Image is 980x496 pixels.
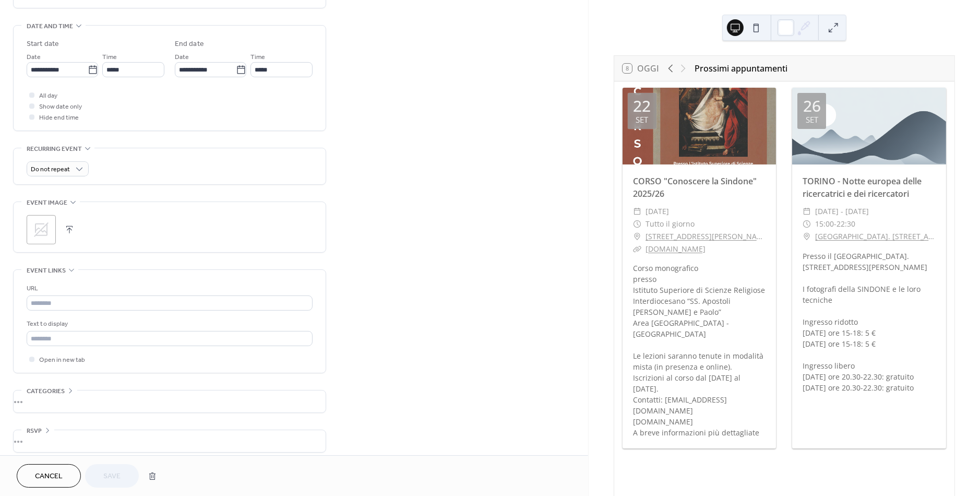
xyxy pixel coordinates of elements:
span: Recurring event [27,144,82,155]
span: 22:30 [836,218,855,230]
div: Text to display [27,318,310,329]
div: Prossimi appuntamenti [695,62,787,75]
div: ••• [14,391,326,412]
a: [STREET_ADDRESS][PERSON_NAME] [646,230,766,243]
div: Start date [27,39,59,50]
span: Date [27,52,41,63]
div: ; [27,215,56,244]
a: [GEOGRAPHIC_DATA]. [STREET_ADDRESS][PERSON_NAME] [815,230,936,243]
a: CORSO "Conoscere la Sindone" 2025/26 [633,175,757,199]
span: - [834,218,836,230]
div: URL [27,283,310,294]
span: RSVP [27,426,42,436]
span: Tutto il giorno [646,218,695,230]
span: Date [175,52,189,63]
span: Open in new tab [39,355,85,366]
span: Event links [27,265,66,276]
div: set [636,116,648,124]
div: ​ [633,243,641,255]
span: Categories [27,386,65,397]
button: Cancel [17,464,81,488]
div: ​ [803,218,811,230]
div: 22 [633,98,651,114]
span: Event image [27,197,67,208]
div: ​ [803,205,811,218]
span: 15:00 [815,218,834,230]
span: Cancel [35,471,63,482]
div: ​ [633,205,641,218]
div: ••• [14,430,326,452]
span: All day [39,91,57,102]
span: [DATE] [646,205,669,218]
span: Time [102,52,117,63]
div: Corso monografico presso Istituto Superiore di Scienze Religiose Interdiocesano “SS. Apostoli [PE... [623,263,776,438]
span: Date and time [27,21,73,32]
div: ​ [633,230,641,243]
div: set [806,116,818,124]
a: [DOMAIN_NAME] [646,244,706,254]
span: Hide end time [39,113,79,124]
div: Presso il [GEOGRAPHIC_DATA]. [STREET_ADDRESS][PERSON_NAME] I fotografi della SINDONE e le loro te... [792,251,946,393]
div: End date [175,39,204,50]
span: Time [250,52,265,63]
div: 26 [803,98,821,114]
span: Show date only [39,102,82,113]
div: ​ [633,218,641,230]
div: ​ [803,230,811,243]
div: TORINO - Notte europea delle ricercatrici e dei ricercatori [792,175,946,200]
span: [DATE] - [DATE] [815,205,869,218]
span: Do not repeat [31,164,70,176]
